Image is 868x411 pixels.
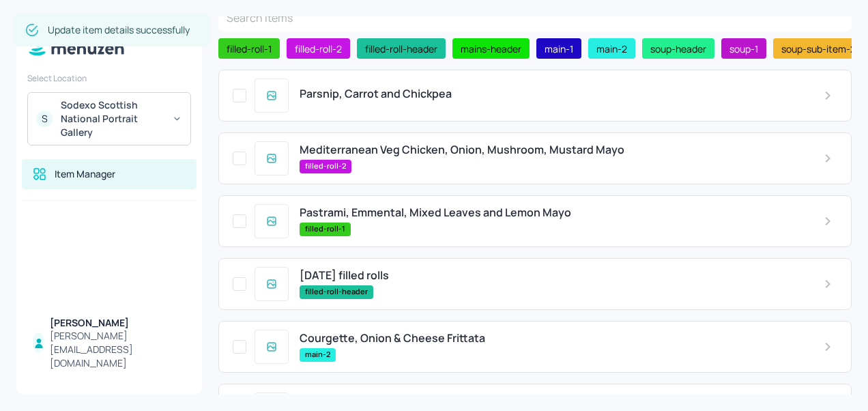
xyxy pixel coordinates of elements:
[27,72,191,84] div: Select Location
[300,206,571,219] span: Pastrami, Emmental, Mixed Leaves and Lemon Mayo
[300,223,351,235] span: filled-roll-1
[300,143,624,156] span: Mediterranean Veg Chicken, Onion, Mushroom, Mustard Mayo
[48,18,190,42] div: Update item details successfully
[360,42,443,56] span: filled-roll-header
[55,167,115,181] div: Item Manager
[536,38,581,59] div: main-1
[773,38,864,59] div: soup-sub-item-2
[776,42,861,56] span: soup-sub-item-2
[36,111,53,127] div: S
[221,42,277,56] span: filled-roll-1
[218,4,852,31] input: Search Items
[50,329,186,370] div: [PERSON_NAME][EMAIL_ADDRESS][DOMAIN_NAME]
[724,42,764,56] span: soup-1
[539,42,579,56] span: main-1
[289,42,347,56] span: filled-roll-2
[588,38,635,59] div: main-2
[357,38,446,59] div: filled-roll-header
[287,38,350,59] div: filled-roll-2
[642,38,714,59] div: soup-header
[645,42,712,56] span: soup-header
[218,38,280,59] div: filled-roll-1
[300,160,351,172] span: filled-roll-2
[721,38,766,59] div: soup-1
[452,38,530,59] div: mains-header
[300,87,452,100] span: Parsnip, Carrot and Chickpea
[300,269,389,282] span: [DATE] filled rolls
[300,349,336,360] span: main-2
[61,98,164,139] div: Sodexo Scottish National Portrait Gallery
[300,286,373,298] span: filled-roll-header
[300,332,485,345] span: Courgette, Onion & Cheese Frittata
[591,42,633,56] span: main-2
[50,316,186,330] div: [PERSON_NAME]
[455,42,527,56] span: mains-header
